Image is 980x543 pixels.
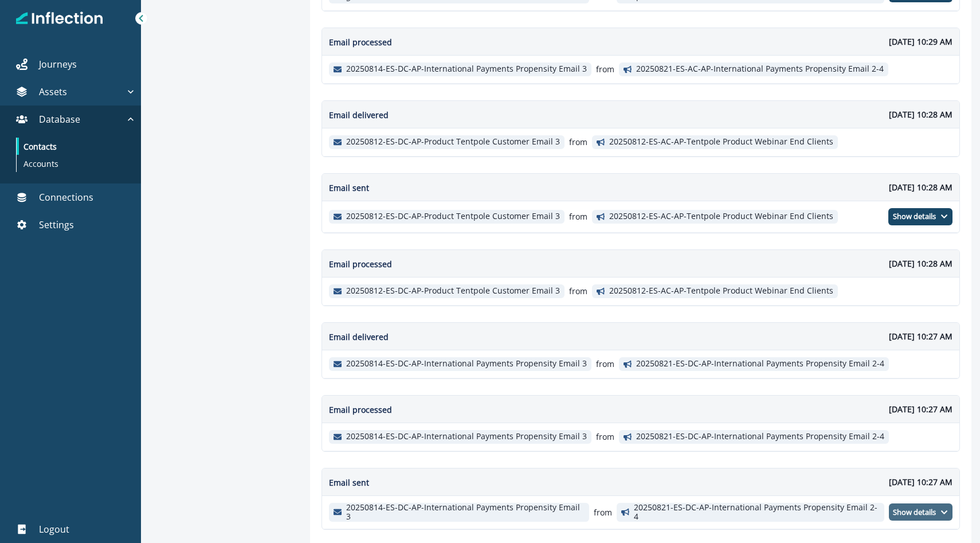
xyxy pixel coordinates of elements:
p: Connections [39,190,93,204]
p: from [596,358,614,370]
p: Email sent [329,476,369,489]
p: Contacts [23,140,57,153]
p: 20250812-ES-AC-AP-Tentpole Product Webinar End Clients [609,286,833,296]
p: 20250821-ES-AC-AP-International Payments Propensity Email 2-4 [636,64,884,74]
p: 20250814-ES-DC-AP-International Payments Propensity Email 3 [346,359,587,369]
button: Show details [889,503,952,521]
button: Show details [888,208,952,225]
a: Contacts [17,138,132,155]
p: Email processed [329,404,392,416]
p: 20250821-ES-DC-AP-International Payments Propensity Email 2-4 [636,432,884,442]
p: 20250812-ES-AC-AP-Tentpole Product Webinar End Clients [609,212,833,221]
p: from [569,285,587,297]
p: [DATE] 10:27 AM [889,403,952,415]
p: 20250821-ES-DC-AP-International Payments Propensity Email 2-4 [634,503,880,522]
p: Settings [39,218,74,232]
p: 20250812-ES-DC-AP-Product Tentpole Customer Email 3 [346,212,560,221]
p: Email processed [329,258,392,270]
p: Email sent [329,182,369,194]
p: Logout [39,522,69,536]
p: from [569,136,587,148]
p: from [596,431,614,443]
p: Accounts [23,158,58,170]
a: Accounts [17,155,132,172]
p: Database [39,112,80,126]
p: from [569,210,587,222]
p: Show details [893,212,936,221]
p: 20250812-ES-DC-AP-Product Tentpole Customer Email 3 [346,286,560,296]
p: Email delivered [329,331,389,343]
p: Show details [893,508,936,517]
p: from [596,63,614,75]
p: 20250814-ES-DC-AP-International Payments Propensity Email 3 [346,432,587,442]
p: [DATE] 10:27 AM [889,476,952,488]
p: 20250812-ES-AC-AP-Tentpole Product Webinar End Clients [609,137,833,147]
p: Assets [39,85,67,99]
p: from [594,506,612,518]
p: Email delivered [329,109,389,121]
p: [DATE] 10:28 AM [889,181,952,193]
p: [DATE] 10:29 AM [889,36,952,48]
p: 20250812-ES-DC-AP-Product Tentpole Customer Email 3 [346,137,560,147]
p: 20250821-ES-DC-AP-International Payments Propensity Email 2-4 [636,359,884,369]
p: 20250814-ES-DC-AP-International Payments Propensity Email 3 [346,64,587,74]
p: Journeys [39,57,77,71]
p: Email processed [329,36,392,48]
p: [DATE] 10:28 AM [889,108,952,120]
p: [DATE] 10:28 AM [889,257,952,269]
p: [DATE] 10:27 AM [889,330,952,342]
img: Inflection [16,10,104,26]
p: 20250814-ES-DC-AP-International Payments Propensity Email 3 [346,503,585,522]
